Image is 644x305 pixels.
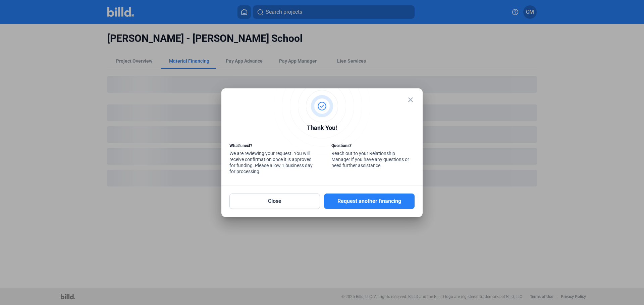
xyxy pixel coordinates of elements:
button: Close [229,194,320,209]
div: What’s next? [229,143,313,150]
div: We are reviewing your request. You will receive confirmation once it is approved for funding. Ple... [229,143,313,176]
div: Questions? [331,143,415,150]
mat-icon: close [407,96,415,104]
button: Request another financing [324,194,415,209]
div: Thank You! [229,123,415,134]
div: Reach out to your Relationship Manager if you have any questions or need further assistance. [331,143,415,170]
